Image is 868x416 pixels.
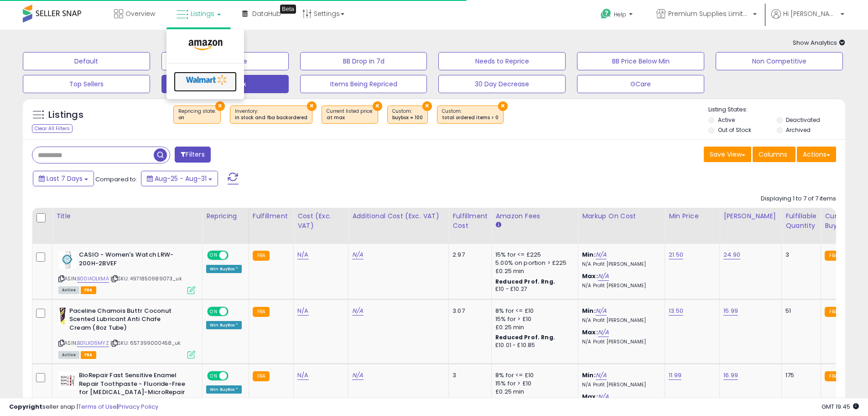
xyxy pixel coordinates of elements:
[783,9,838,18] span: Hi [PERSON_NAME]
[422,101,432,111] button: ×
[495,333,555,341] b: Reduced Prof. Rng.
[761,195,836,203] div: Displaying 1 to 7 of 7 items
[352,306,363,316] a: N/A
[191,9,214,18] span: Listings
[79,371,190,416] b: BioRepair Fast Sensitive Enamel Repair Toothpaste - Fluoride-Free for [MEDICAL_DATA]-MicroRepair ...
[759,150,787,159] span: Columns
[235,115,307,121] div: in stock and fba backordered
[785,251,814,259] div: 3
[161,52,289,70] button: Inventory Age
[495,221,501,229] small: Amazon Fees.
[577,52,704,70] button: BB Price Below Min
[596,250,607,259] a: N/A
[785,371,814,379] div: 175
[235,108,307,121] span: Inventory :
[771,9,844,30] a: Hi [PERSON_NAME]
[307,101,317,111] button: ×
[669,250,683,259] a: 21.50
[110,275,182,282] span: | SKU: 4971850989073_uk
[593,1,642,30] a: Help
[797,147,836,162] button: Actions
[598,272,609,281] a: N/A
[582,371,596,379] b: Min:
[495,278,555,285] b: Reduced Prof. Rng.
[300,52,427,70] button: BB Drop in 7d
[668,9,750,18] span: Premium Supplies Limited [GEOGRAPHIC_DATA]
[577,75,704,93] button: GCare
[297,250,308,259] a: N/A
[598,328,609,337] a: N/A
[495,315,571,323] div: 15% for > £10
[58,251,77,269] img: 413bOdPENLL._SL40_.jpg
[77,275,109,283] a: B00IAOLKMA
[58,307,195,358] div: ASIN:
[452,371,484,379] div: 3
[58,251,195,293] div: ASIN:
[58,371,77,390] img: 41OhgsDhkbL._SL40_.jpg
[438,75,566,93] button: 30 Day Decrease
[716,52,843,70] button: Non Competitive
[495,371,571,379] div: 8% for <= £10
[206,265,242,273] div: Win BuyBox *
[723,306,738,316] a: 15.99
[596,306,607,316] a: N/A
[495,388,571,396] div: £0.25 min
[118,402,158,411] a: Privacy Policy
[582,317,658,324] p: N/A Profit [PERSON_NAME]
[452,307,484,315] div: 3.07
[32,124,73,133] div: Clear All Filters
[58,307,67,325] img: 41AWSR5E+DL._SL40_.jpg
[825,251,842,261] small: FBA
[582,272,598,280] b: Max:
[77,339,109,347] a: B01LX06MYZ
[495,267,571,275] div: £0.25 min
[23,75,150,93] button: Top Sellers
[495,342,571,349] div: £10.01 - £10.85
[78,402,117,411] a: Terms of Use
[178,108,216,121] span: Repricing state :
[327,115,373,121] div: at max
[208,252,219,259] span: ON
[708,105,845,114] p: Listing States:
[669,371,681,380] a: 11.99
[47,174,83,183] span: Last 7 Days
[297,211,344,231] div: Cost (Exc. VAT)
[352,211,445,221] div: Additional Cost (Exc. VAT)
[178,115,216,121] div: on
[582,211,661,221] div: Markup on Cost
[723,250,740,259] a: 24.90
[582,328,598,337] b: Max:
[600,8,612,20] i: Get Help
[582,283,658,289] p: N/A Profit [PERSON_NAME]
[227,372,242,380] span: OFF
[495,211,574,221] div: Amazon Fees
[718,126,751,134] label: Out of Stock
[704,147,751,162] button: Save View
[786,126,811,134] label: Archived
[825,371,842,381] small: FBA
[58,351,79,359] span: All listings currently available for purchase on Amazon
[723,371,738,380] a: 16.99
[69,307,180,335] b: Paceline Chamois Buttr Coconut Scented Lubricant Anti Chafe Cream (8oz Tube)
[582,261,658,268] p: N/A Profit [PERSON_NAME]
[327,108,373,121] span: Current listed price :
[206,211,245,221] div: Repricing
[821,402,859,411] span: 2025-09-8 19:45 GMT
[110,339,181,347] span: | SKU: 657399000458_uk
[81,286,96,294] span: FBA
[723,211,778,221] div: [PERSON_NAME]
[175,147,210,163] button: Filters
[669,306,683,316] a: 13.50
[352,250,363,259] a: N/A
[95,175,137,184] span: Compared to:
[495,251,571,259] div: 15% for <= £225
[280,5,296,14] div: Tooltip anchor
[155,174,207,183] span: Aug-25 - Aug-31
[786,116,820,124] label: Deactivated
[596,371,607,380] a: N/A
[392,108,423,121] span: Custom:
[582,392,598,401] b: Max:
[227,252,242,259] span: OFF
[215,101,225,111] button: ×
[352,371,363,380] a: N/A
